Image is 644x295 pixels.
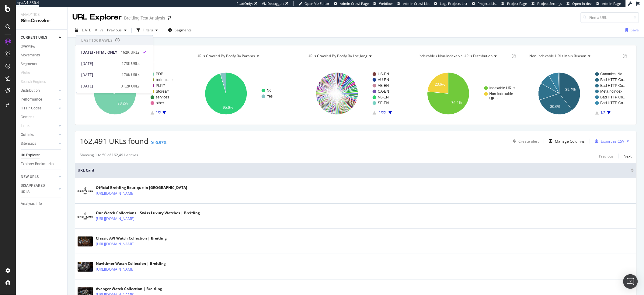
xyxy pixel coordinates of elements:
[21,114,34,120] div: Content
[81,72,118,77] div: [DATE]
[397,1,430,6] a: Admin Crawl List
[378,72,389,76] text: US-EN
[267,88,272,93] text: No
[378,78,389,82] text: AU-EN
[21,43,35,50] div: Overview
[96,241,134,247] a: [URL][DOMAIN_NAME]
[124,15,165,21] div: Breitling Test Analysis
[191,67,298,120] svg: A chart.
[435,82,445,87] text: 23.6%
[547,137,585,145] button: Manage Columns
[510,136,539,146] button: Create alert
[21,140,36,147] div: Sitemaps
[80,67,187,120] svg: A chart.
[21,132,34,138] div: Outlinks
[21,12,62,17] div: Analytics
[197,53,255,59] span: URLs Crawled By Botify By params
[21,17,62,24] div: SiteCrawler
[143,27,153,33] div: Filters
[96,261,166,266] div: Navitimer Watch Collection | Breitling
[21,34,57,41] a: CURRENT URLS
[419,53,493,59] span: Indexable / Non-Indexable URLs distribution
[21,43,63,50] a: Overview
[96,216,134,222] a: [URL][DOMAIN_NAME]
[581,12,639,23] input: Find a URL
[21,61,37,67] div: Segments
[530,53,587,59] span: Non-Indexable URLs Main Reason
[78,236,93,247] img: main image
[378,89,389,94] text: CA-EN
[21,87,40,94] div: Distribution
[21,52,40,59] div: Movements
[81,49,117,55] span: [DATE] - HTML ONLY
[122,61,140,66] div: 173K URLs
[21,87,57,94] a: Distribution
[100,27,105,33] span: vs
[21,161,63,167] a: Explorer Bookmarks
[262,1,284,6] div: Viz Debugger:
[96,190,134,197] a: [URL][DOMAIN_NAME]
[478,1,497,6] span: Projects List
[21,183,51,195] div: DISAPPEARED URLS
[597,1,621,6] a: Admin Page
[550,105,561,109] text: 30.6%
[489,97,499,101] text: URLs
[624,152,632,160] button: Next
[555,139,585,144] div: Manage Columns
[21,132,57,138] a: Outlinks
[21,174,57,180] a: NEW URLS
[567,1,592,6] a: Open in dev
[451,101,462,105] text: 76.4%
[81,27,92,33] span: 2025 Aug. 5th
[573,1,592,6] span: Open in dev
[165,25,194,35] button: Segments
[379,111,386,115] text: 1/22
[78,212,93,220] img: main image
[96,286,162,292] div: Avenger Watch Collection | Breitling
[156,72,163,76] text: PDP
[21,201,42,207] div: Analysis Info
[528,51,621,61] h4: Non-Indexable URLs Main Reason
[440,1,468,6] span: Logs Projects List
[134,25,160,35] button: Filters
[156,84,165,88] text: PLP/*
[21,79,52,85] a: Search Engines
[21,114,63,120] a: Content
[600,101,627,105] text: Bad HTTP Co…
[21,140,57,147] a: Sitemaps
[21,34,47,41] div: CURRENT URLS
[306,51,404,61] h4: URLs Crawled By Botify By loc_lang
[105,25,129,35] button: Previous
[378,101,389,105] text: SE-EN
[168,16,171,20] div: arrow-right-arrow-left
[600,111,606,115] text: 1/2
[21,61,63,67] a: Segments
[80,152,138,160] div: Showing 1 to 50 of 162,491 entries
[78,262,93,272] img: main image
[156,111,161,115] text: 1/2
[21,123,57,129] a: Inlinks
[502,1,527,6] a: Project Page
[156,101,164,105] text: other
[566,87,576,92] text: 39.4%
[96,236,167,241] div: Classic AVI Watch Collection | Breitling
[81,38,113,43] div: Last 10 Crawls
[623,274,638,289] div: Open Intercom Messenger
[236,1,253,6] div: ReadOnly:
[267,94,273,98] text: Yes
[118,101,128,105] text: 78.2%
[373,1,393,6] a: Webflow
[489,86,515,90] text: Indexable URLs
[78,187,93,194] img: main image
[379,1,393,6] span: Webflow
[81,83,117,89] div: [DATE]
[631,27,639,33] div: Save
[524,67,632,120] svg: A chart.
[72,25,100,35] button: [DATE]
[156,78,173,82] text: boilerplate
[21,79,46,85] div: Search Engines
[21,70,30,76] div: Visits
[434,1,468,6] a: Logs Projects List
[223,105,233,110] text: 95.6%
